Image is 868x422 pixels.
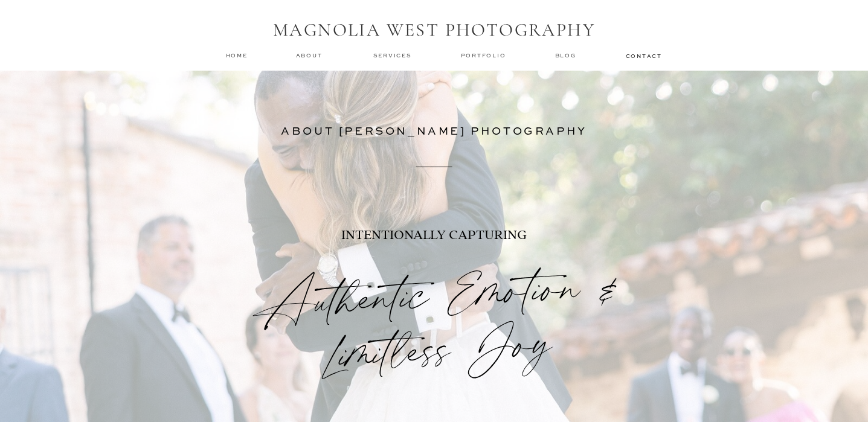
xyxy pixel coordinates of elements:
[263,225,605,273] p: INTENTIONALLY CAPTURING
[626,52,661,59] a: contact
[461,51,509,60] a: Portfolio
[555,51,579,60] a: Blog
[259,122,610,133] h3: ABOUT [PERSON_NAME] PHOTOGRAPHY
[296,51,326,60] a: about
[373,51,414,59] a: services
[184,256,684,344] h2: Authentic Emotion & Limitless Joy
[265,19,603,42] h1: MAGNOLIA WEST PHOTOGRAPHY
[226,51,249,59] a: home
